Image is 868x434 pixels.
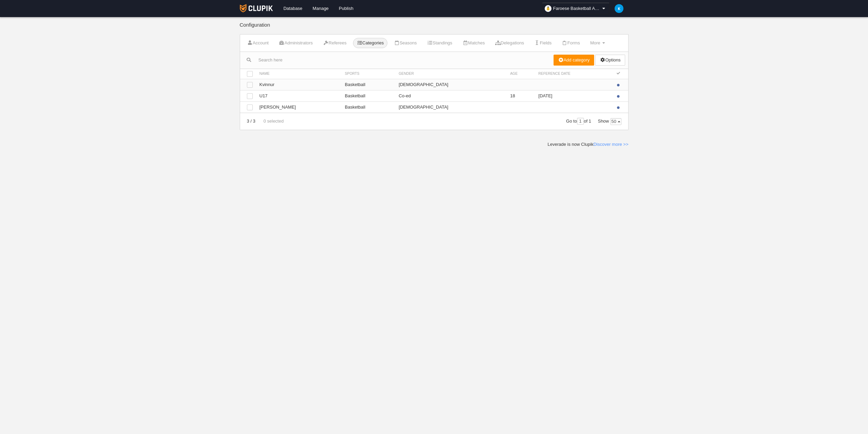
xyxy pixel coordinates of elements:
img: c2l6ZT0zMHgzMCZmcz05JnRleHQ9SyZiZz0wMzliZTU%3D.png [615,4,623,13]
div: Configuration [240,22,629,34]
td: Basketball [341,79,395,90]
a: Add category [554,55,594,66]
td: Co-ed [395,90,507,101]
a: More [586,38,608,48]
a: Delegations [491,38,528,48]
img: Clupik [240,4,273,12]
a: Faroese Basketball Association [542,3,609,14]
span: 0 selected [256,118,283,124]
td: [DEMOGRAPHIC_DATA] [395,79,507,90]
input: Search here [240,55,554,65]
td: Kvinnur [256,79,342,90]
a: Forms [558,38,584,48]
td: U17 [256,90,342,101]
div: Leverade is now Clupik [548,141,629,148]
span: Status [615,71,621,78]
td: [DATE] [535,90,612,101]
a: Administrators [275,38,317,48]
a: Categories [353,38,387,48]
span: Sports [345,72,359,75]
a: Matches [459,38,488,48]
span: More [590,40,600,45]
span: Reference date [539,72,571,75]
a: Referees [319,38,350,48]
button: 50 [610,118,621,125]
a: Fields [530,38,555,48]
td: Basketball [341,101,395,113]
td: Basketball [341,90,395,101]
span: 3 / 3 [247,118,255,124]
a: Account [244,38,273,48]
a: Options [595,55,625,66]
span: Faroese Basketball Association [553,5,601,12]
span: Gender [399,72,414,75]
span: Show [598,118,621,124]
td: [PERSON_NAME] [256,101,342,113]
td: [DEMOGRAPHIC_DATA] [395,101,507,113]
span: Name [260,72,270,75]
span: Age [510,72,518,75]
img: organizador.30x30.png [545,5,551,12]
span: 50 [611,118,621,125]
td: 18 [507,90,535,101]
a: Discover more >> [593,142,629,147]
a: Standings [423,38,456,48]
a: Seasons [390,38,421,48]
span: Go to of 1 [566,118,591,124]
